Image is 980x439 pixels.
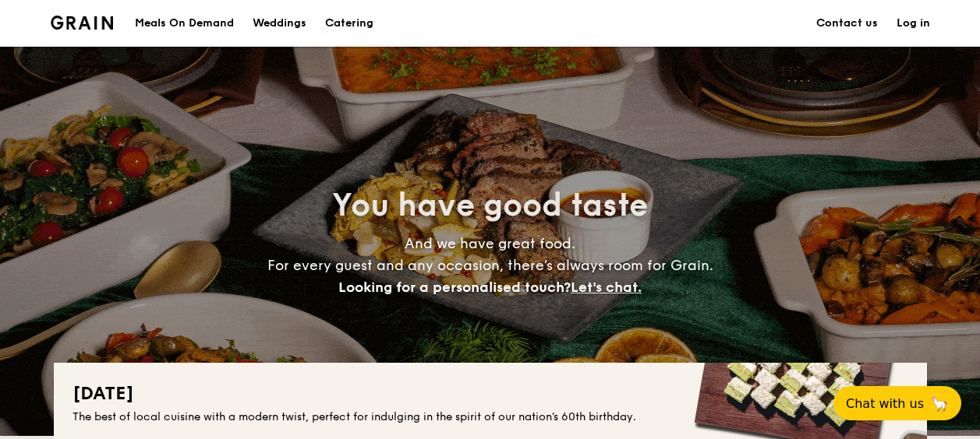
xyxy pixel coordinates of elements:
[73,381,908,406] h2: [DATE]
[571,279,642,296] span: Let's chat.
[51,16,114,30] img: Grain
[846,396,924,411] span: Chat with us
[267,235,713,296] span: And we have great food. For every guest and any occasion, there’s always room for Grain.
[332,187,648,224] span: You have good taste
[930,395,949,413] span: 🦙
[51,16,114,30] a: Logotype
[338,279,571,296] span: Looking for a personalised touch?
[833,386,961,420] button: Chat with us🦙
[73,409,908,425] div: The best of local cuisine with a modern twist, perfect for indulging in the spirit of our nation’...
